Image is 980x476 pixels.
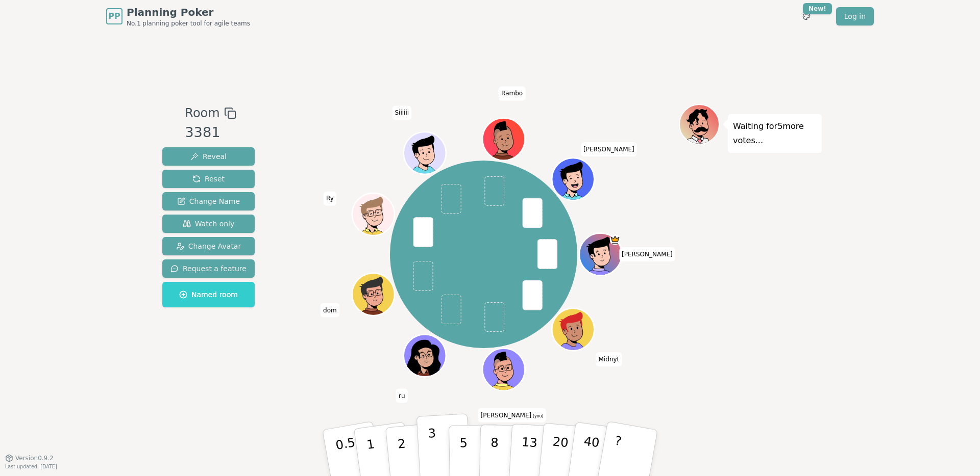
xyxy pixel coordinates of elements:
span: Change Avatar [176,241,241,251]
span: Click to change your name [392,105,411,120]
span: Click to change your name [499,86,525,100]
button: Reset [162,170,255,188]
span: Click to change your name [596,352,622,366]
button: Reveal [162,147,255,166]
span: Click to change your name [324,191,336,205]
button: Change Name [162,192,255,210]
span: Matthew J is the host [610,234,621,245]
span: Change Name [177,196,240,206]
button: Named room [162,282,255,307]
a: PPPlanning PokerNo.1 planning poker tool for agile teams [106,5,250,28]
span: Click to change your name [478,408,546,422]
span: Click to change your name [321,303,339,318]
p: Waiting for 5 more votes... [733,119,817,148]
span: (you) [531,414,544,418]
button: Request a feature [162,259,255,278]
div: 3381 [185,122,236,143]
span: Last updated: [DATE] [5,464,57,469]
span: Click to change your name [396,388,408,403]
span: Click to change your name [581,142,637,156]
button: Version0.9.2 [5,454,54,462]
span: PP [108,10,120,22]
div: New! [803,3,832,14]
span: Click to change your name [619,247,675,261]
span: Planning Poker [127,5,250,19]
span: Request a feature [170,263,247,274]
button: Watch only [162,215,255,233]
span: Room [185,104,219,122]
button: New! [797,7,816,25]
span: Reset [192,174,225,184]
span: Reveal [190,151,227,162]
a: Log in [836,7,874,25]
button: Change Avatar [162,237,255,255]
span: No.1 planning poker tool for agile teams [127,19,250,28]
span: Named room [179,289,238,300]
span: Version 0.9.2 [15,454,54,462]
button: Click to change your avatar [484,350,524,389]
span: Watch only [183,219,235,229]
